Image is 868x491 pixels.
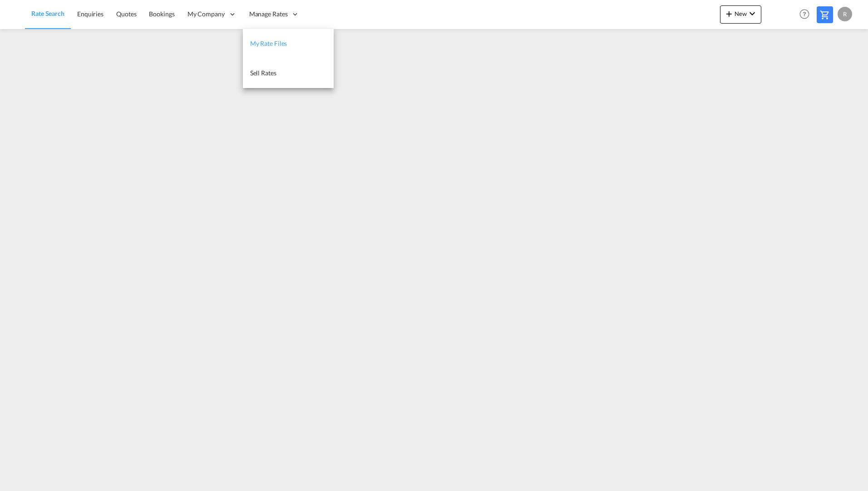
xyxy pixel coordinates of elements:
[116,10,136,18] span: Quotes
[243,59,334,88] a: Sell Rates
[724,8,735,19] md-icon: icon-plus 400-fg
[797,6,817,23] div: Help
[77,10,104,18] span: Enquiries
[720,5,761,24] button: icon-plus 400-fgNewicon-chevron-down
[724,10,758,17] span: New
[31,10,64,17] span: Rate Search
[797,6,812,22] span: Help
[250,39,287,47] span: My Rate Files
[838,7,852,21] div: R
[250,69,276,77] span: Sell Rates
[243,29,334,59] a: My Rate Files
[249,10,288,19] span: Manage Rates
[187,10,225,19] span: My Company
[149,10,174,18] span: Bookings
[747,8,758,19] md-icon: icon-chevron-down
